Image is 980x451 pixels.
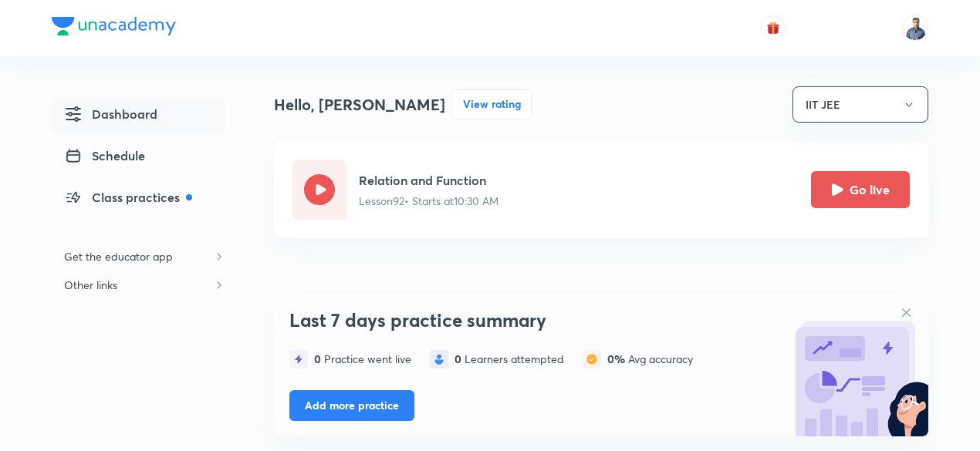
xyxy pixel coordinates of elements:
div: Avg accuracy [607,353,693,365]
h6: Other links [52,271,130,299]
h4: Hello, [PERSON_NAME] [274,93,445,116]
a: Class practices [52,182,225,217]
div: Learners attempted [455,353,564,365]
span: 0 [455,352,465,366]
button: avatar [761,15,786,40]
button: View rating [451,89,532,120]
a: Company Logo [52,17,176,39]
h5: Relation and Function [359,171,498,190]
button: Add more practice [289,390,414,421]
h3: Last 7 days practice summary [289,309,782,332]
div: Practice went live [314,353,411,365]
img: Company Logo [52,17,176,35]
img: statistics [583,350,601,369]
a: Schedule [52,140,225,176]
img: avatar [766,21,780,35]
h6: Get the educator app [52,242,185,271]
img: Rajiv Kumar Tiwari [902,15,928,41]
span: 0% [607,352,628,366]
span: 0 [314,352,324,366]
img: statistics [289,350,308,369]
span: Dashboard [64,105,157,123]
p: Lesson 92 • Starts at 10:30 AM [359,193,498,209]
img: statistics [430,350,448,369]
span: Schedule [64,146,145,165]
span: Class practices [64,188,192,207]
button: Go live [811,171,910,208]
img: bg [789,298,928,436]
a: Dashboard [52,99,225,134]
button: IIT JEE [792,86,928,123]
